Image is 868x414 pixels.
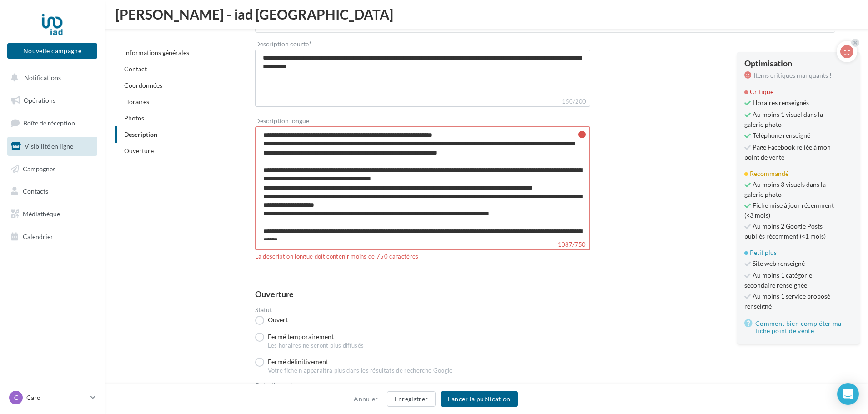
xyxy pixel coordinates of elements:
div: Items critiques manquants ! [744,71,853,80]
a: Opérations [5,91,99,110]
a: Calendrier [5,227,99,246]
span: Calendrier [23,233,53,240]
label: Date d'ouverture [255,382,595,389]
a: Coordonnées [124,81,162,89]
span: Téléphone renseigné [744,131,836,141]
span: Opérations [24,96,55,104]
span: Au moins 1 visuel dans la galerie photo [744,110,836,129]
label: 1087/750 [255,240,591,250]
span: Au moins 2 Google Posts publiés récemment (<1 mois) [744,222,836,241]
label: Statut [255,307,595,313]
label: Description longue [255,118,309,124]
span: Notifications [24,74,61,81]
span: Boîte de réception [23,119,75,127]
label: Ouvert [255,316,288,325]
span: Fiche mise à jour récemment (<3 mois) [744,201,836,220]
button: Annuler [350,394,381,404]
a: C Caro [7,389,97,406]
div: Votre fiche n'apparaîtra plus dans les résultats de recherche Google [268,367,595,375]
button: Notifications [5,68,95,87]
div: Les horaires ne seront plus diffusés [268,342,595,350]
span: Au moins 3 visuels dans la galerie photo [744,180,836,199]
button: Enregistrer [387,391,436,407]
span: Au moins 1 catégorie secondaire renseignée [744,271,836,290]
a: Comment bien compléter ma fiche point de vente [744,318,853,336]
span: Médiathèque [23,210,60,218]
div: Optimisation [744,59,853,67]
a: Contact [124,65,147,73]
span: Visibilité en ligne [25,142,73,150]
a: Boîte de réception [5,113,99,133]
span: Au moins 1 service proposé renseigné [744,292,836,311]
label: Fermé définitivement [255,358,328,367]
label: Fermé temporairement [255,333,334,342]
a: Description [124,130,157,138]
span: Contacts [23,187,48,195]
div: La description longue doit contenir moins de 750 caractères [255,253,591,261]
span: Site web renseigné [744,259,836,269]
button: Lancer la publication [441,391,517,407]
a: Médiathèque [5,205,99,224]
div: Petit plus [744,248,853,257]
a: Horaires [124,98,149,105]
a: Page Facebook reliée à mon point de vente [744,143,831,161]
label: 150/200 [255,97,591,107]
a: Ouverture [124,147,154,155]
div: Critique [744,87,853,96]
a: Contacts [5,182,99,201]
span: Horaires renseignés [744,98,836,108]
div: Ouverture [255,290,294,298]
button: Nouvelle campagne [7,43,97,59]
div: Recommandé [744,169,853,178]
span: [PERSON_NAME] - iad [GEOGRAPHIC_DATA] [115,7,393,21]
span: C [14,393,18,402]
label: Description courte [255,40,591,47]
a: Campagnes [5,160,99,179]
a: Visibilité en ligne [5,137,99,156]
span: Campagnes [23,165,55,172]
p: Caro [26,393,87,402]
div: Open Intercom Messenger [837,383,859,405]
a: Photos [124,114,144,122]
a: Informations générales [124,49,189,56]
